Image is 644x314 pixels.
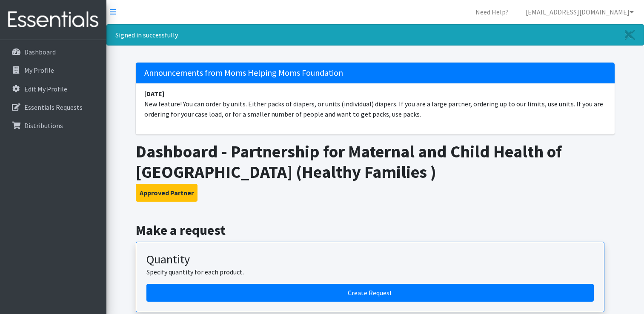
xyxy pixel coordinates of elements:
p: Essentials Requests [24,103,83,111]
p: Edit My Profile [24,85,67,93]
li: New feature! You can order by units. Either packs of diapers, or units (individual) diapers. If y... [136,83,615,124]
p: Specify quantity for each product. [146,267,594,277]
p: Distributions [24,121,63,130]
h1: Dashboard - Partnership for Maternal and Child Health of [GEOGRAPHIC_DATA] (Healthy Families ) [136,141,615,182]
a: Dashboard [3,43,103,60]
a: Need Help? [469,3,515,20]
strong: [DATE] [144,89,164,98]
button: Approved Partner [136,184,197,202]
img: HumanEssentials [3,6,103,34]
h5: Announcements from Moms Helping Moms Foundation [136,63,615,83]
a: Distributions [3,117,103,134]
h3: Quantity [146,252,594,267]
a: [EMAIL_ADDRESS][DOMAIN_NAME] [519,3,641,20]
a: Edit My Profile [3,80,103,97]
p: My Profile [24,66,54,74]
a: Close [616,25,644,45]
a: Create a request by quantity [146,284,594,302]
a: Essentials Requests [3,99,103,116]
p: Dashboard [24,48,56,56]
a: My Profile [3,62,103,79]
div: Signed in successfully. [106,24,644,46]
h2: Make a request [136,222,615,238]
